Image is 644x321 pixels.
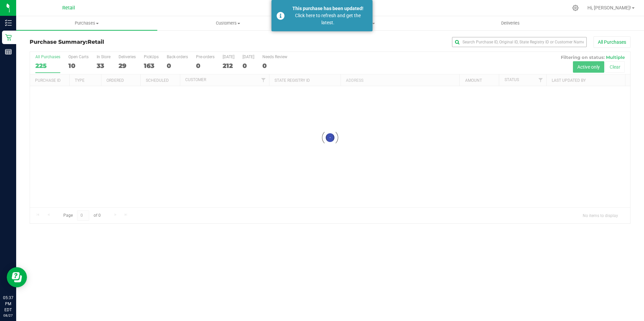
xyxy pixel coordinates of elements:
[288,5,367,12] div: This purchase has been updated!
[3,313,13,318] p: 08/27
[452,37,587,47] input: Search Purchase ID, Original ID, State Registry ID or Customer Name...
[571,5,580,11] div: Manage settings
[288,12,367,26] div: Click here to refresh and get the latest.
[88,39,104,45] span: Retail
[30,39,230,45] h3: Purchase Summary:
[7,267,27,287] iframe: Resource center
[593,36,631,48] button: All Purchases
[158,20,298,26] span: Customers
[5,34,12,41] inline-svg: Retail
[492,20,529,26] span: Deliveries
[5,48,12,55] inline-svg: Reports
[5,20,12,26] inline-svg: Inventory
[440,16,581,30] a: Deliveries
[3,295,13,313] p: 05:37 PM EDT
[16,20,157,26] span: Purchases
[16,16,157,30] a: Purchases
[157,16,298,30] a: Customers
[62,5,75,11] span: Retail
[587,5,631,10] span: Hi, [PERSON_NAME]!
